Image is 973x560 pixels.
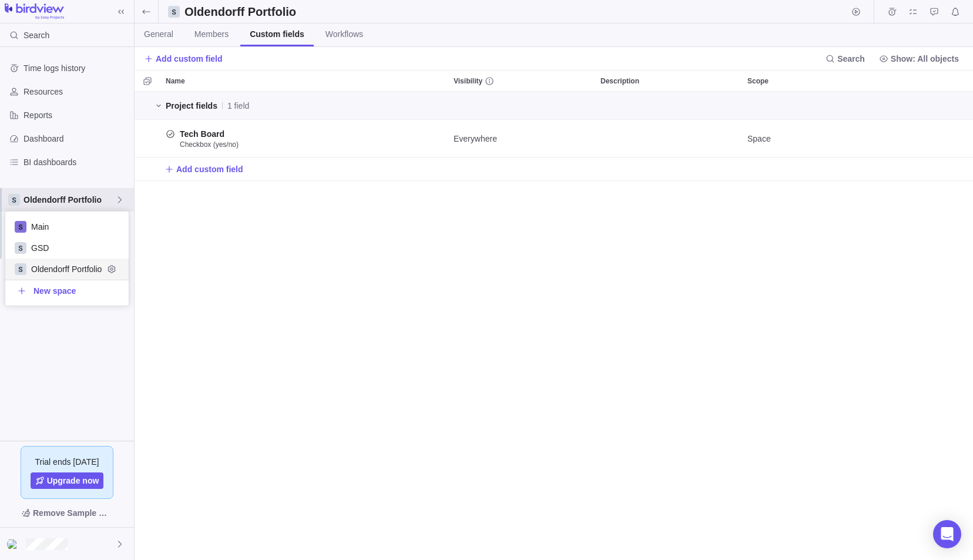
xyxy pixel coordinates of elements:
[33,285,76,297] span: New space
[5,212,129,306] div: grid
[31,221,120,233] span: Main
[31,263,103,275] span: Oldendorff Portfolio
[24,194,115,206] span: Oldendorff Portfolio
[103,261,120,277] span: Edit space settings
[31,242,120,254] span: GSD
